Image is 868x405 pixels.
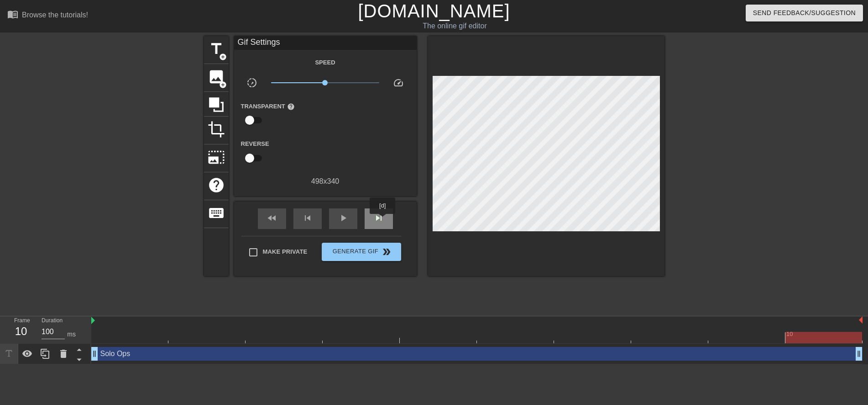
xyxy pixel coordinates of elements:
span: photo_size_select_large [208,149,225,166]
span: Generate Gif [325,246,397,257]
span: title [208,40,225,58]
label: Duration [42,318,63,324]
span: Make Private [263,247,308,256]
span: skip_previous [302,213,313,224]
div: Browse the tutorials! [22,11,88,19]
span: speed [393,77,404,88]
span: image [208,68,225,85]
label: Transparent [241,102,295,111]
div: ms [67,330,76,339]
span: keyboard [208,204,225,222]
button: Generate Gif [322,243,401,261]
span: Send Feedback/Suggestion [753,7,856,19]
span: drag_handle [854,349,863,358]
span: help [208,176,225,194]
span: skip_next [373,213,384,224]
span: crop [208,121,225,138]
label: Speed [315,58,335,67]
a: [DOMAIN_NAME] [358,1,510,21]
button: Send Feedback/Suggestion [746,5,863,21]
span: double_arrow [381,246,392,257]
span: slow_motion_video [246,77,257,88]
div: Frame [7,316,35,343]
div: 10 [14,323,28,340]
span: menu_book [7,9,18,20]
div: 498 x 340 [234,176,417,187]
span: add_circle [219,53,227,61]
div: The online gif editor [294,21,616,32]
div: Gif Settings [234,36,417,50]
span: add_circle [219,81,227,89]
div: 10 [786,330,795,339]
a: Browse the tutorials! [7,9,88,23]
img: bound-end.png [859,316,863,324]
span: fast_rewind [267,213,277,224]
span: help [287,103,295,111]
span: drag_handle [90,349,99,358]
span: play_arrow [338,213,349,224]
label: Reverse [241,139,269,149]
